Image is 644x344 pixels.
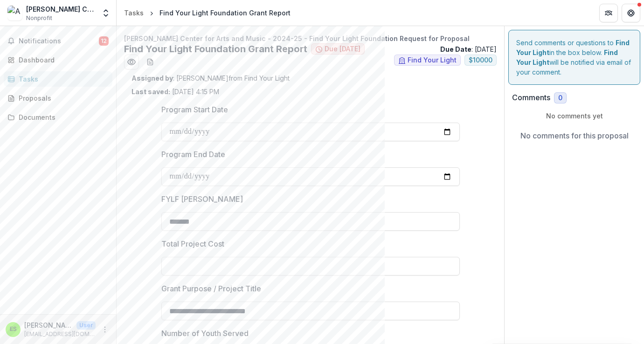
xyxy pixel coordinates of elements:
[440,45,471,53] strong: Due Date
[161,193,243,205] p: FYLF [PERSON_NAME]
[4,90,112,106] a: Proposals
[508,30,640,85] div: Send comments or questions to in the box below. will be notified via email of your comment.
[10,326,17,332] div: Ellen Sell
[7,6,22,21] img: Angelica Center for Arts and Music
[161,238,224,249] p: Total Project Cost
[124,34,497,43] p: [PERSON_NAME] Center for Arts and Music - 2024-25 - Find Your Light Foundation Request for Proposal
[19,37,99,45] span: Notifications
[159,8,291,18] div: Find Your Light Foundation Grant Report
[440,44,497,54] p: : [DATE]
[408,56,457,64] span: Find Your Light
[99,324,111,335] button: More
[132,73,489,83] p: : [PERSON_NAME] from Find Your Light
[161,104,228,115] p: Program Start Date
[132,74,173,82] strong: Assigned by
[132,87,219,96] p: [DATE] 4:15 PM
[19,74,105,84] div: Tasks
[124,43,307,55] h2: Find Your Light Foundation Grant Report
[19,55,105,65] div: Dashboard
[120,6,294,20] nav: breadcrumb
[76,321,96,330] p: User
[26,4,96,14] div: [PERSON_NAME] Center for Arts and Music
[512,111,637,121] p: No comments yet
[19,93,105,103] div: Proposals
[512,93,550,102] h2: Comments
[19,112,105,122] div: Documents
[161,283,261,294] p: Grant Purpose / Project Title
[24,320,73,330] p: [PERSON_NAME]
[161,149,225,160] p: Program End Date
[599,4,618,22] button: Partners
[520,130,629,141] p: No comments for this proposal
[4,110,112,125] a: Documents
[99,4,112,22] button: Open entity switcher
[124,8,144,18] div: Tasks
[4,34,112,48] button: Notifications12
[24,330,96,338] p: [EMAIL_ADDRESS][DOMAIN_NAME]
[4,71,112,87] a: Tasks
[4,52,112,68] a: Dashboard
[99,36,109,46] span: 12
[622,4,640,22] button: Get Help
[132,88,170,96] strong: Last saved:
[143,55,158,69] button: download-word-button
[124,55,139,69] button: Preview 852423f6-b631-4332-abea-0cea197cc6ed.pdf
[26,14,52,22] span: Nonprofit
[325,45,360,53] span: Due [DATE]
[161,328,249,339] p: Number of Youth Served
[558,94,562,102] span: 0
[469,56,492,64] span: $ 10000
[120,6,147,20] a: Tasks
